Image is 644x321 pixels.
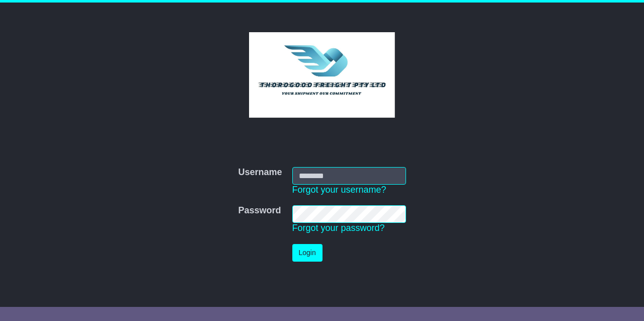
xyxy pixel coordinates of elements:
[292,244,323,262] button: Login
[249,32,395,118] img: Thorogood Freight Pty Ltd
[292,185,386,195] a: Forgot your username?
[292,223,385,233] a: Forgot your password?
[238,205,281,216] label: Password
[238,167,282,178] label: Username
